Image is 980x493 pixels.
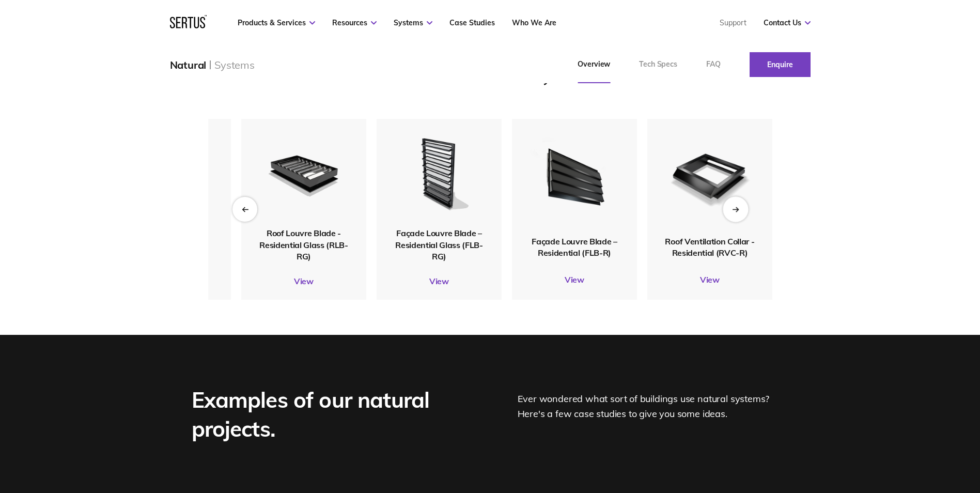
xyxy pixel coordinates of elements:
div: Next slide [723,196,748,222]
a: Enquire [750,52,811,77]
a: View [377,276,502,286]
a: Contact Us [764,18,811,27]
a: Systems [394,18,432,27]
a: Tech Specs [625,46,692,83]
a: FAQ [692,46,735,83]
a: Support [720,18,746,27]
div: Ever wondered what sort of buildings use natural systems? Here's a few case studies to give you s... [518,386,789,443]
div: Systems [214,58,255,71]
span: Roof Ventilation Collar - Residential (RVC-R) [665,236,754,257]
a: View [512,274,637,285]
div: Previous slide [232,197,257,222]
a: Who We Are [512,18,556,27]
a: View [106,274,231,285]
span: Roof Louvre Blade - Residential Glass (RLB-RG) [259,228,348,261]
a: Resources [332,18,377,27]
a: View [241,276,366,286]
span: Façade Louvre Blade – Residential (FLB-R) [532,236,617,257]
div: Examples of our natural projects. [192,386,471,443]
span: Façade Louvre Blade – Residential Glass (FLB-RG) [395,228,483,261]
a: View [647,274,772,285]
div: Natural [170,58,207,71]
a: Products & Services [238,18,315,27]
a: Case Studies [449,18,495,27]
